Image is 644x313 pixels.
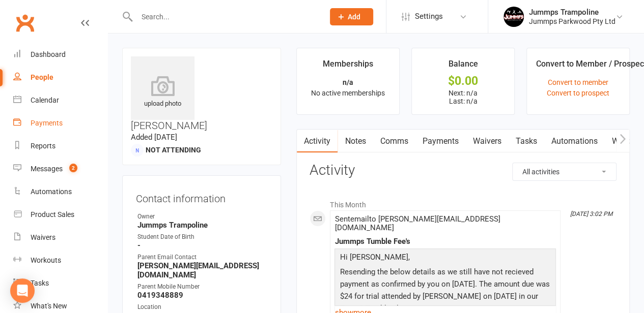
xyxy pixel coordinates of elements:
div: Owner [137,212,267,222]
h3: [PERSON_NAME] [131,56,272,131]
a: Calendar [13,89,107,112]
time: Added [DATE] [131,133,177,142]
div: Jummps Parkwood Pty Ltd [529,17,615,26]
a: Automations [13,180,107,203]
div: Parent Mobile Number [137,282,267,292]
i: [DATE] 3:02 PM [570,210,612,217]
div: Messages [31,165,63,173]
a: Dashboard [13,43,107,66]
strong: Jummps Trampoline [137,221,267,230]
a: Reports [13,135,107,158]
a: Notes [338,130,373,153]
a: People [13,66,107,89]
a: Convert to prospect [547,89,609,97]
h3: Contact information [136,189,267,204]
div: Jummps Tumble Fee's [334,237,556,246]
a: Product Sales [13,203,107,226]
a: Clubworx [12,10,38,36]
a: Waivers [13,226,107,249]
span: Add [348,13,360,21]
div: Jummps Trampoline [529,8,615,17]
a: Tasks [13,272,107,295]
button: Add [330,8,373,25]
div: Reports [31,142,55,150]
div: Waivers [31,233,55,241]
strong: 0419348889 [137,291,267,300]
a: Comms [373,130,415,153]
p: Hi [PERSON_NAME], [337,251,553,266]
a: Tasks [508,130,544,153]
div: $0.00 [421,76,505,86]
div: Calendar [31,96,59,104]
a: Workouts [13,249,107,272]
li: This Month [310,194,617,210]
span: No active memberships [311,89,385,97]
div: Parent Email Contact [137,253,267,262]
div: Dashboard [31,50,66,58]
div: Automations [31,187,72,196]
div: Product Sales [31,210,74,218]
strong: n/a [343,78,353,86]
div: Location [137,302,267,312]
a: Convert to member [548,78,608,86]
strong: [PERSON_NAME][EMAIL_ADDRESS][DOMAIN_NAME] [137,261,267,279]
a: Messages 2 [13,158,107,180]
div: Balance [449,57,478,76]
div: Open Intercom Messenger [10,278,35,303]
span: 2 [69,164,77,172]
a: Waivers [465,130,508,153]
strong: - [137,241,267,250]
p: Next: n/a Last: n/a [421,89,505,105]
div: People [31,73,53,81]
h3: Activity [310,163,617,178]
a: Automations [544,130,604,153]
span: Sent email to [PERSON_NAME][EMAIL_ADDRESS][DOMAIN_NAME] [334,214,500,232]
span: Settings [415,5,443,28]
span: Not Attending [146,146,201,154]
div: Payments [31,119,63,127]
div: What's New [31,302,67,310]
input: Search... [133,10,317,24]
div: Workouts [31,256,61,264]
div: Tasks [31,279,49,287]
div: Student Date of Birth [137,232,267,242]
a: Payments [415,130,465,153]
a: Activity [297,130,338,153]
a: Payments [13,112,107,135]
div: Memberships [323,57,373,76]
img: thumb_image1698795904.png [503,7,524,27]
div: upload photo [131,76,194,109]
